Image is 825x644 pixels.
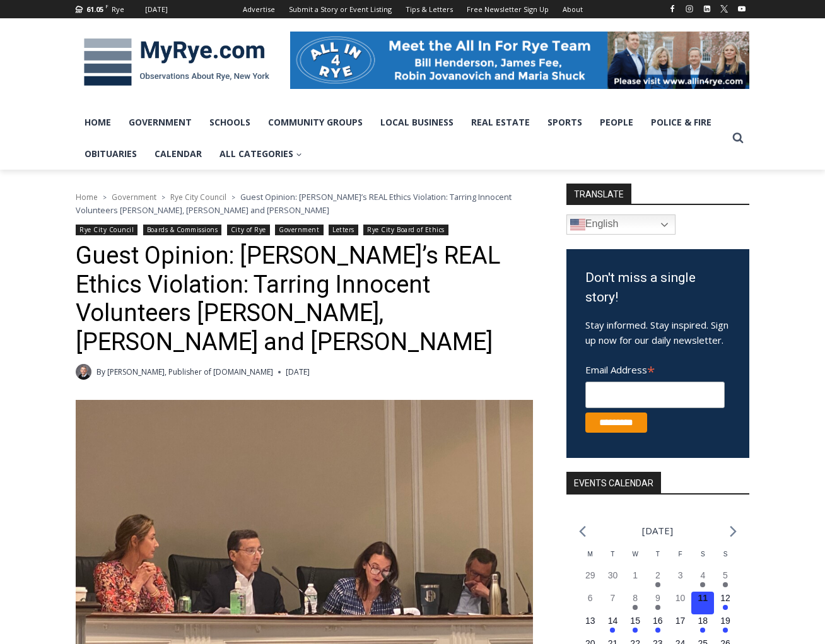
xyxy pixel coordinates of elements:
span: > [231,193,235,202]
button: 11 [691,592,714,614]
h3: Don't miss a single story! [585,268,730,308]
span: S [723,551,728,558]
em: Has events [655,628,660,633]
time: 13 [585,616,595,626]
button: 12 Has events [714,592,737,614]
button: 9 Has events [647,592,669,614]
a: Home [76,192,98,202]
span: T [611,551,614,558]
h2: Events Calendar [566,472,661,493]
img: All in for Rye [290,32,749,88]
time: 1 [633,570,638,580]
time: [DATE] [286,366,310,378]
div: Monday [579,549,602,569]
a: Schools [201,107,259,138]
em: Has events [655,605,660,610]
span: F [679,551,682,558]
em: Has events [633,605,638,610]
span: > [161,193,165,202]
time: 15 [630,616,640,626]
div: Sunday [714,549,737,569]
img: MyRye.com [76,30,278,95]
em: Has events [700,582,705,587]
em: Has events [610,628,615,633]
time: 5 [723,570,728,580]
em: Has events [723,628,728,633]
button: 14 Has events [602,614,624,637]
span: Government [112,192,156,202]
a: Calendar [146,138,211,170]
em: Has events [633,628,638,633]
em: Has events [700,628,705,633]
button: 19 Has events [714,614,737,637]
a: Letters [329,225,358,235]
a: Real Estate [462,107,539,138]
time: 6 [588,593,593,603]
time: 10 [676,593,686,603]
img: en [570,217,585,232]
button: 30 [602,569,624,592]
time: 8 [633,593,638,603]
a: Author image [76,364,91,380]
label: Email Address [585,357,725,380]
time: 7 [611,593,616,603]
button: 16 Has events [647,614,669,637]
time: 30 [608,570,618,580]
a: Next month [730,525,737,537]
a: [PERSON_NAME], Publisher of [DOMAIN_NAME] [107,366,273,377]
a: All Categories [211,138,311,170]
time: 14 [608,616,618,626]
a: English [566,214,676,235]
li: [DATE] [642,522,673,539]
a: Instagram [682,1,697,16]
button: 7 [602,592,624,614]
button: 2 Has events [647,569,669,592]
a: City of Rye [227,225,270,235]
button: 6 [579,592,602,614]
a: Police & Fire [642,107,720,138]
button: 8 Has events [624,592,647,614]
strong: TRANSLATE [566,184,631,204]
time: 17 [676,616,686,626]
div: Tuesday [602,549,624,569]
a: Rye City Council [76,225,137,235]
a: Rye City Board of Ethics [363,225,448,235]
a: People [591,107,642,138]
a: Government [120,107,201,138]
em: Has events [723,605,728,610]
button: 17 [669,614,692,637]
div: Rye [112,4,124,15]
a: Previous month [579,525,586,537]
span: F [105,3,108,9]
span: Guest Opinion: [PERSON_NAME]’s REAL Ethics Violation: Tarring Innocent Volunteers [PERSON_NAME], ... [76,191,512,215]
span: All Categories [219,147,302,161]
button: 5 Has events [714,569,737,592]
time: 11 [698,593,708,603]
a: Boards & Commissions [143,225,222,235]
span: 61.05 [86,4,103,14]
time: 4 [700,570,705,580]
a: Sports [539,107,591,138]
div: Thursday [647,549,669,569]
span: M [588,551,593,558]
p: Stay informed. Stay inspired. Sign up now for our daily newsletter. [585,317,730,348]
a: Rye City Council [170,192,226,202]
a: YouTube [734,1,749,16]
nav: Primary Navigation [76,107,727,170]
span: > [103,193,107,202]
time: 18 [698,616,708,626]
div: Friday [669,549,692,569]
button: 4 Has events [691,569,714,592]
time: 12 [720,593,730,603]
time: 9 [655,593,660,603]
button: 18 Has events [691,614,714,637]
button: 13 [579,614,602,637]
button: 10 [669,592,692,614]
button: 29 [579,569,602,592]
em: Has events [655,582,660,587]
a: Home [76,107,120,138]
time: 19 [720,616,730,626]
button: 15 Has events [624,614,647,637]
time: 16 [653,616,663,626]
button: 3 [669,569,692,592]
